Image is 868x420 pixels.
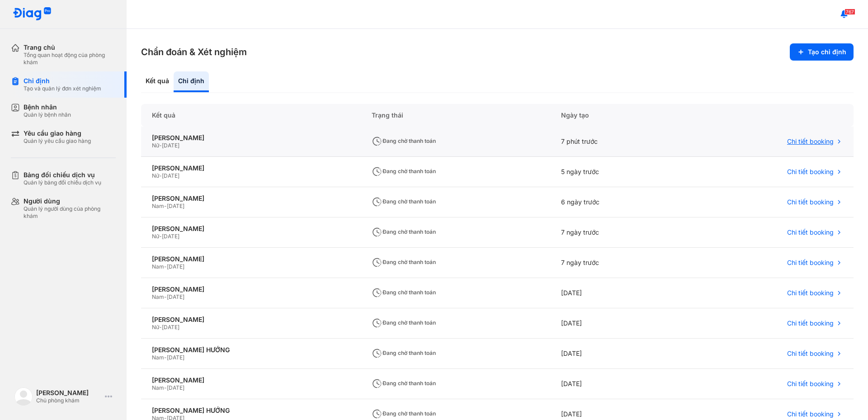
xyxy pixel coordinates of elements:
span: - [164,384,167,391]
span: Nam [152,354,164,361]
div: [PERSON_NAME] HƯỚNG [152,346,350,354]
span: Chi tiết booking [787,410,834,418]
span: Chi tiết booking [787,228,834,236]
span: Đang chờ thanh toán [372,137,436,144]
div: Trạng thái [361,104,550,127]
span: Nữ [152,172,159,179]
span: Nam [152,203,164,209]
span: - [159,233,162,240]
img: logo [14,387,33,406]
div: 5 ngày trước [550,157,683,187]
div: Kết quả [141,104,361,127]
span: Đang chờ thanh toán [372,349,436,356]
span: 767 [844,9,855,15]
span: Chi tiết booking [787,349,834,358]
div: [DATE] [550,278,683,308]
span: - [159,324,162,330]
span: Nữ [152,233,159,240]
div: [PERSON_NAME] [152,225,350,233]
span: [DATE] [162,233,179,240]
span: - [164,354,167,361]
span: - [159,172,162,179]
div: Trang chủ [24,43,116,52]
span: Chi tiết booking [787,168,834,176]
span: Đang chờ thanh toán [372,380,436,387]
button: Tạo chỉ định [790,43,854,61]
div: Ngày tạo [550,104,683,127]
span: Nam [152,263,164,270]
div: Quản lý bảng đối chiếu dịch vụ [24,179,101,186]
span: - [159,142,162,149]
span: [DATE] [162,324,179,330]
span: [DATE] [167,203,184,209]
div: Chỉ định [174,71,209,92]
h3: Chẩn đoán & Xét nghiệm [141,46,247,58]
span: Đang chờ thanh toán [372,259,436,265]
div: Chủ phòng khám [36,397,101,404]
div: Tạo và quản lý đơn xét nghiệm [24,85,101,92]
div: Tổng quan hoạt động của phòng khám [24,52,116,66]
span: [DATE] [167,384,184,391]
div: [PERSON_NAME] [152,194,350,203]
div: [PERSON_NAME] HƯỚNG [152,406,350,415]
div: [PERSON_NAME] [36,389,101,397]
span: [DATE] [167,354,184,361]
span: Chi tiết booking [787,319,834,327]
span: Nữ [152,324,159,330]
span: [DATE] [162,172,179,179]
span: Nam [152,384,164,391]
span: Chi tiết booking [787,137,834,146]
div: [PERSON_NAME] [152,164,350,172]
div: Chỉ định [24,77,101,85]
div: [PERSON_NAME] [152,134,350,142]
img: logo [13,7,52,21]
span: - [164,263,167,270]
div: Kết quả [141,71,174,92]
span: Đang chờ thanh toán [372,319,436,326]
div: [PERSON_NAME] [152,285,350,293]
span: Đang chờ thanh toán [372,410,436,417]
span: - [164,203,167,209]
div: [DATE] [550,369,683,399]
div: Quản lý bệnh nhân [24,111,71,118]
div: [DATE] [550,339,683,369]
div: [PERSON_NAME] [152,316,350,324]
span: Đang chờ thanh toán [372,168,436,175]
span: Chi tiết booking [787,380,834,388]
span: [DATE] [167,263,184,270]
div: 6 ngày trước [550,187,683,217]
div: 7 ngày trước [550,248,683,278]
div: Bảng đối chiếu dịch vụ [24,171,101,179]
div: 7 ngày trước [550,217,683,248]
span: Chi tiết booking [787,289,834,297]
span: Nữ [152,142,159,149]
div: [PERSON_NAME] [152,376,350,384]
div: 7 phút trước [550,127,683,157]
span: Đang chờ thanh toán [372,198,436,205]
span: Chi tiết booking [787,259,834,267]
span: Đang chờ thanh toán [372,228,436,235]
div: [PERSON_NAME] [152,255,350,263]
div: Yêu cầu giao hàng [24,129,91,137]
span: Nam [152,293,164,300]
div: Quản lý người dùng của phòng khám [24,205,116,220]
span: - [164,293,167,300]
div: Bệnh nhân [24,103,71,111]
span: Chi tiết booking [787,198,834,206]
span: Đang chờ thanh toán [372,289,436,296]
div: Quản lý yêu cầu giao hàng [24,137,91,145]
span: [DATE] [162,142,179,149]
span: [DATE] [167,293,184,300]
div: [DATE] [550,308,683,339]
div: Người dùng [24,197,116,205]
